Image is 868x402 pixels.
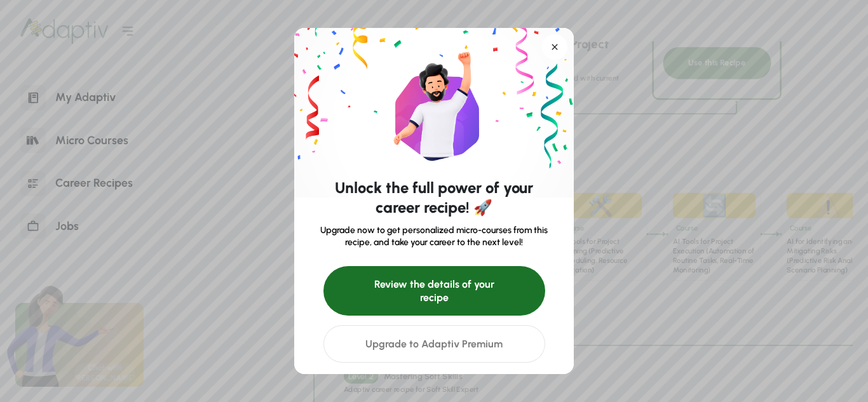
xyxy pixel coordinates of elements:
[294,28,574,198] img: confetti.ea1df8f5f59f770e6c8d.png
[313,178,555,218] div: Unlock the full power of your career recipe! 🚀
[313,225,555,248] div: Upgrade now to get personalized micro-courses from this recipe, and take your career to the next ...
[323,266,545,316] div: Review the details of your recipe
[389,47,479,162] img: image2.f6ad39dd4a776b0c7533.png
[323,325,545,363] div: Upgrade to Adaptiv Premium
